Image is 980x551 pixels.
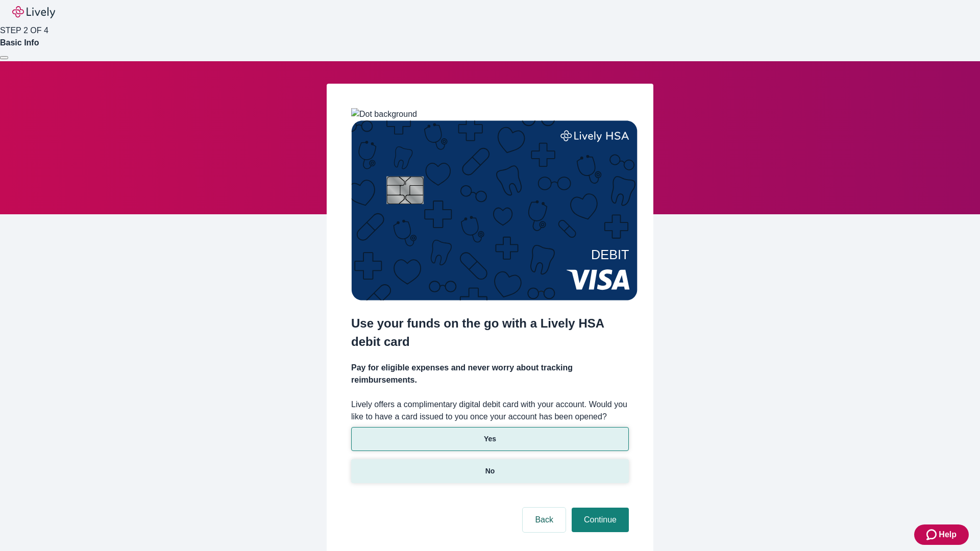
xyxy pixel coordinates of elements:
[572,508,629,532] button: Continue
[484,434,496,444] p: Yes
[351,459,629,483] button: No
[351,398,629,423] label: Lively offers a complimentary digital debit card with your account. Would you like to have a card...
[351,362,629,386] h4: Pay for eligible expenses and never worry about tracking reimbursements.
[485,466,495,477] p: No
[12,6,55,18] img: Lively
[351,108,417,120] img: Dot background
[926,529,939,541] svg: Zendesk support icon
[523,508,566,532] button: Back
[939,529,957,541] span: Help
[914,524,969,545] button: Zendesk support iconHelp
[351,314,629,351] h2: Use your funds on the go with a Lively HSA debit card
[351,427,629,451] button: Yes
[351,120,638,300] img: Debit card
